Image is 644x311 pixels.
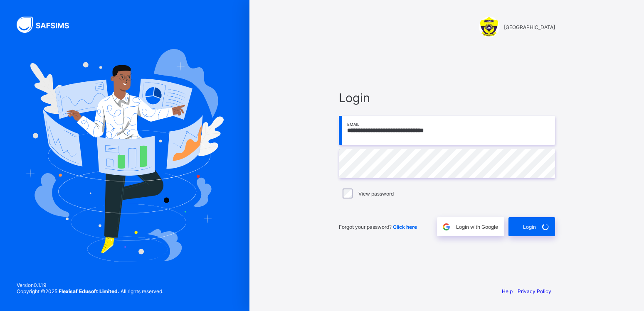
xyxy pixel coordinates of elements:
img: SAFSIMS Logo [17,17,79,33]
span: Login [523,224,536,230]
span: Forgot your password? [339,224,417,230]
label: View password [358,191,394,197]
span: Login with Google [456,224,498,230]
span: [GEOGRAPHIC_DATA] [504,24,555,30]
span: Copyright © 2025 All rights reserved. [17,288,163,294]
img: google.396cfc9801f0270233282035f929180a.svg [442,222,451,232]
a: Help [502,288,513,294]
img: Hero Image [26,49,224,262]
span: Login [339,91,555,105]
span: Version 0.1.19 [17,282,163,288]
strong: Flexisaf Edusoft Limited. [59,288,119,294]
a: Privacy Policy [518,288,551,294]
a: Click here [393,224,417,230]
